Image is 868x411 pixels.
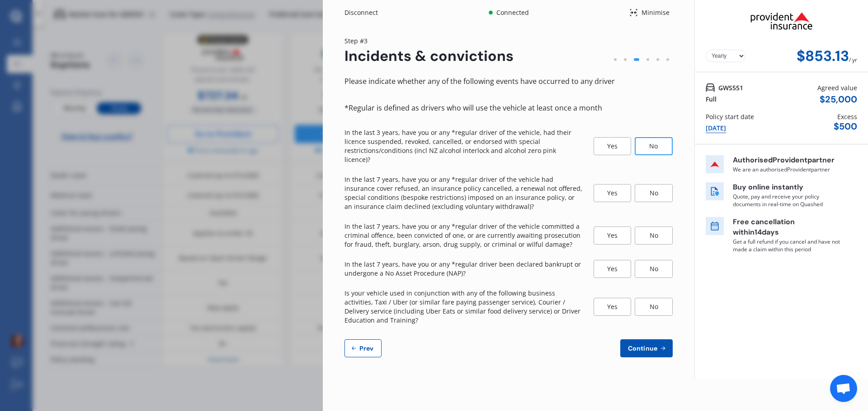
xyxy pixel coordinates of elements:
div: $ 25,000 [820,94,857,105]
span: GWS551 [718,83,743,92]
p: Free cancellation within 14 days [733,217,841,238]
div: No [635,137,673,155]
p: Quote, pay and receive your policy documents in real-time on Quashed [733,193,841,208]
div: No [635,298,673,316]
div: Agreed value [817,83,857,92]
div: Yes [594,226,632,245]
button: Continue [620,339,673,357]
div: Excess [837,112,857,121]
span: Continue [626,345,659,352]
p: In the last 7 years, have you or any *regular driver been declared bankrupt or undergone a No Ass... [344,260,583,278]
div: Please indicate whether any of the following events have occurred to any driver [344,75,673,88]
img: free cancel icon [706,217,724,235]
p: Is your vehicle used in conjunction with any of the following business activities, Taxi / Uber (o... [344,289,583,325]
p: In the last 3 years, have you or any *regular driver of the vehicle, had their licence suspended,... [344,128,583,164]
p: Get a full refund if you cancel and have not made a claim within this period [733,238,841,253]
button: Prev [344,339,382,357]
div: [DATE] [706,123,726,133]
div: Incidents & convictions [344,48,514,65]
div: Yes [594,260,632,278]
div: Connected [495,8,530,17]
div: *Regular is defined as drivers who will use the vehicle at least once a month [344,102,673,114]
div: Minimise [638,8,673,17]
div: Yes [594,184,632,202]
div: Step # 3 [344,36,514,46]
span: Prev [358,345,376,352]
img: insurer icon [706,155,724,173]
div: / yr [849,48,857,65]
div: Yes [594,298,632,316]
div: Open chat [830,375,857,402]
div: Policy start date [706,112,754,121]
div: No [635,226,673,245]
p: Authorised Provident partner [733,155,841,166]
p: In the last 7 years, have you or any *regular driver of the vehicle committed a criminal offence,... [344,222,583,249]
div: Yes [594,137,631,155]
div: Full [706,94,717,104]
div: $ 500 [834,121,857,132]
img: buy online icon [706,182,724,200]
div: $853.13 [797,48,849,65]
div: No [635,184,673,202]
div: No [635,260,673,278]
div: Disconnect [344,8,388,17]
p: In the last 7 years, have you or any *regular driver of the vehicle had insurance cover refused, ... [344,175,583,211]
img: Provident.png [736,4,827,38]
p: We are an authorised Provident partner [733,166,841,173]
p: Buy online instantly [733,182,841,193]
